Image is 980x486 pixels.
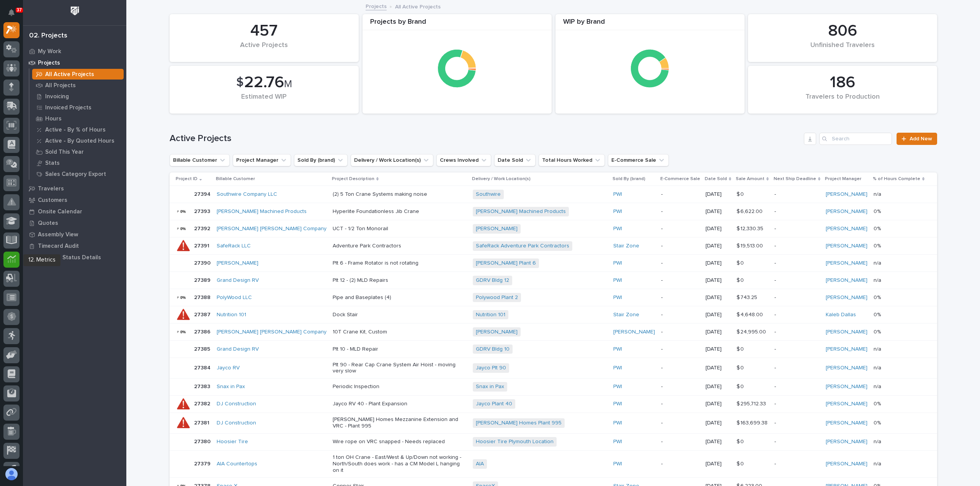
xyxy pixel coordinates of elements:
[194,224,212,232] p: 27392
[23,229,126,240] a: Assembly View
[608,154,669,166] button: E-Commerce Sale
[217,277,259,284] a: Grand Design RV
[194,418,211,426] p: 27381
[233,154,291,166] button: Project Manager
[45,104,91,111] p: Invoiced Projects
[194,190,212,198] p: 27394
[737,293,759,301] p: $ 743.25
[661,384,699,390] p: -
[706,277,730,284] p: [DATE]
[23,206,126,217] a: Onsite Calendar
[476,384,504,390] a: Snax in Pax
[176,175,198,183] p: Project ID
[29,158,126,168] a: Stats
[706,401,730,407] p: [DATE]
[38,254,101,261] p: Traveler Status Details
[774,365,820,371] p: -
[705,175,727,183] p: Date Sold
[29,169,126,179] a: Sales Category Export
[17,7,22,13] p: 37
[3,5,20,21] button: Notifications
[737,207,764,215] p: $ 6,622.00
[661,208,699,215] p: -
[737,459,745,467] p: $ 0
[874,382,883,390] p: n/a
[774,346,820,353] p: -
[660,175,700,183] p: E-Commerce Sale
[706,420,730,426] p: [DATE]
[38,48,61,55] p: My Work
[613,191,622,198] a: PWI
[23,46,126,57] a: My Work
[826,243,867,249] a: [PERSON_NAME]
[194,437,212,445] p: 27380
[706,384,730,390] p: [DATE]
[284,79,292,89] span: M
[910,136,932,141] span: Add New
[761,41,924,57] div: Unfinished Travelers
[333,401,467,407] p: Jayco RV 40 - Plant Expansion
[333,312,467,318] p: Dock Stair
[774,329,820,335] p: -
[366,2,387,10] a: Projects
[826,384,867,390] a: [PERSON_NAME]
[737,327,768,335] p: $ 24,995.00
[170,378,937,395] tr: 2738327383 Snax in Pax Periodic InspectionSnax in Pax PWI -[DATE]$ 0$ 0 -[PERSON_NAME] n/an/a
[826,191,867,198] a: [PERSON_NAME]
[194,293,212,301] p: 27388
[29,80,126,91] a: All Projects
[661,329,699,335] p: -
[874,241,882,249] p: 0%
[236,75,243,90] span: $
[826,260,867,267] a: [PERSON_NAME]
[737,258,745,267] p: $ 0
[555,18,745,31] div: WIP by Brand
[613,294,622,301] a: PWI
[706,226,730,232] p: [DATE]
[29,69,126,80] a: All Active Projects
[29,124,126,135] a: Active - By % of Hours
[613,260,622,267] a: PWI
[3,466,20,482] button: users-avatar
[183,21,346,41] div: 457
[774,277,820,284] p: -
[613,365,622,371] a: PWI
[472,175,531,183] p: Delivery / Work Location(s)
[363,18,552,31] div: Projects by Brand
[194,382,212,390] p: 27383
[217,461,257,467] a: AIA Countertops
[826,312,856,318] a: Kaleb Dallas
[874,459,883,467] p: n/a
[706,461,730,467] p: [DATE]
[706,312,730,318] p: [DATE]
[706,191,730,198] p: [DATE]
[706,243,730,249] p: [DATE]
[476,226,518,232] a: [PERSON_NAME]
[819,133,892,145] div: Search
[217,329,327,335] a: [PERSON_NAME] [PERSON_NAME] Company
[476,365,506,371] a: Jayco Plt 90
[613,243,639,249] a: Stair Zone
[874,224,882,232] p: 0%
[333,277,467,284] p: Plt 12 - (2) MLD Repairs
[874,399,882,407] p: 0%
[38,208,82,215] p: Onsite Calendar
[170,203,937,220] tr: 2739327393 [PERSON_NAME] Machined Products Hyperlite Foundationless Jib Crane[PERSON_NAME] Machin...
[874,258,883,267] p: n/a
[194,207,212,215] p: 27393
[476,260,536,267] a: [PERSON_NAME] Plant 6
[539,154,605,166] button: Total Hours Worked
[826,226,867,232] a: [PERSON_NAME]
[217,294,252,301] a: PolyWood LLC
[761,93,924,109] div: Travelers to Production
[737,437,745,445] p: $ 0
[661,243,699,249] p: -
[826,329,867,335] a: [PERSON_NAME]
[897,133,937,145] a: Add New
[183,41,346,57] div: Active Projects
[874,293,882,301] p: 0%
[612,175,645,183] p: Sold By (brand)
[170,220,937,237] tr: 2739227392 [PERSON_NAME] [PERSON_NAME] Company UCT - 1/2 Ton Monorail[PERSON_NAME] PWI -[DATE]$ 1...
[217,226,327,232] a: [PERSON_NAME] [PERSON_NAME] Company
[10,9,20,21] div: Notifications37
